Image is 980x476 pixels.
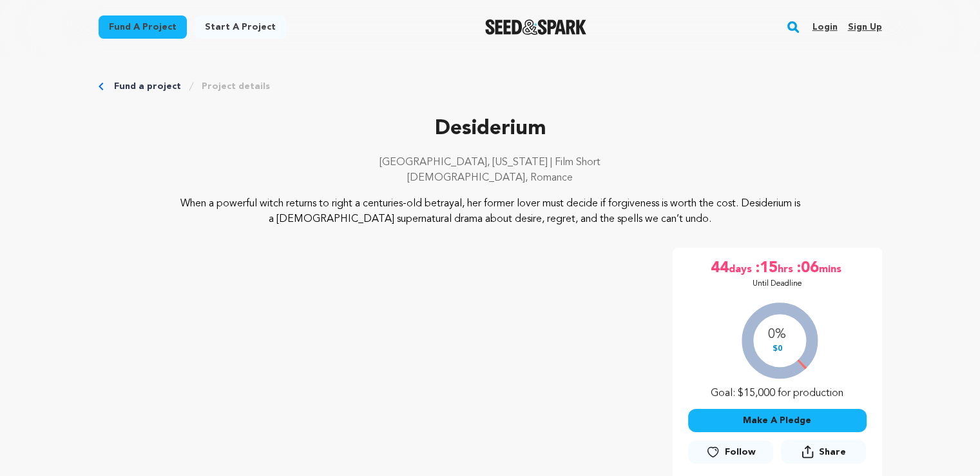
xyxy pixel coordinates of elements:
[485,19,586,35] img: Seed&Spark Logo Dark Mode
[781,440,866,464] button: Share
[754,258,778,279] span: :15
[781,440,866,469] span: Share
[729,258,754,279] span: days
[725,446,756,459] span: Follow
[796,258,819,279] span: :06
[711,258,729,279] span: 44
[99,80,882,93] div: Breadcrumb
[177,196,803,227] p: When a powerful witch returns to right a centuries-old betrayal, her former lover must decide if ...
[819,446,846,459] span: Share
[688,441,773,464] a: Follow
[847,17,881,37] a: Sign up
[688,409,867,432] button: Make A Pledge
[99,114,882,144] p: Desiderium
[99,170,882,186] p: [DEMOGRAPHIC_DATA], Romance
[202,80,270,93] a: Project details
[114,80,181,93] a: Fund a project
[753,279,802,289] p: Until Deadline
[195,15,286,39] a: Start a project
[99,155,882,170] p: [GEOGRAPHIC_DATA], [US_STATE] | Film Short
[819,258,844,279] span: mins
[778,258,796,279] span: hrs
[99,15,187,39] a: Fund a project
[485,19,586,35] a: Seed&Spark Homepage
[812,17,837,37] a: Login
